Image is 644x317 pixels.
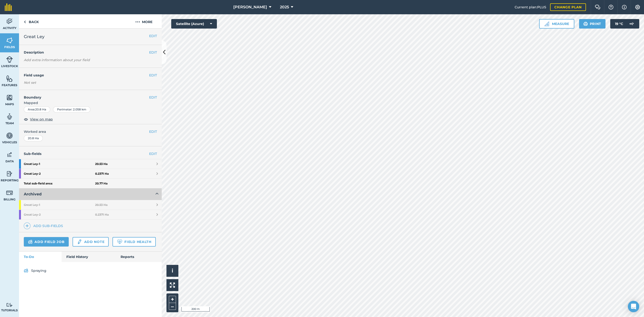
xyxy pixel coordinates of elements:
[170,282,175,288] img: Four arrows, one pointing top left, one top right, one bottom right and the last bottom left
[28,239,33,245] img: svg+xml;base64,PD94bWwgdmVyc2lvbj0iMS4wIiBlbmNvZGluZz0idXRmLTgiPz4KPCEtLSBHZW5lcmF0b3I6IEFkb2JlIE...
[24,268,28,273] img: svg+xml;base64,PD94bWwgdmVyc2lvbj0iMS4wIiBlbmNvZGluZz0idXRmLTgiPz4KPCEtLSBHZW5lcmF0b3I6IEFkb2JlIE...
[24,116,53,122] button: View on map
[24,19,26,25] img: svg+xml;base64,PHN2ZyB4bWxucz0iaHR0cDovL3d3dy53My5vcmcvMjAwMC9zdmciIHdpZHRoPSI5IiBoZWlnaHQ9IjI0Ii...
[6,94,13,101] img: svg+xml;base64,PHN2ZyB4bWxucz0iaHR0cDovL3d3dy53My5vcmcvMjAwMC9zdmciIHdpZHRoPSI1NiIgaGVpZ2h0PSI2MC...
[635,5,640,10] img: A cog icon
[6,303,13,307] img: svg+xml;base64,PD94bWwgdmVyc2lvbj0iMS4wIiBlbmNvZGluZz0idXRmLTgiPz4KPCEtLSBHZW5lcmF0b3I6IEFkb2JlIE...
[24,33,44,40] span: Great Ley
[6,170,13,177] img: svg+xml;base64,PD94bWwgdmVyc2lvbj0iMS4wIiBlbmNvZGluZz0idXRmLTgiPz4KPCEtLSBHZW5lcmF0b3I6IEFkb2JlIE...
[95,182,107,185] strong: 20.77 Ha
[171,19,217,29] button: Satellite (Azure)
[24,223,65,229] a: Add sub-fields
[24,58,90,62] em: Add extra information about your field
[6,56,13,63] img: svg+xml;base64,PD94bWwgdmVyc2lvbj0iMS4wIiBlbmNvZGluZz0idXRmLTgiPz4KPCEtLSBHZW5lcmF0b3I6IEFkb2JlIE...
[24,169,95,178] strong: Great Ley - 2
[169,303,176,310] button: –
[6,37,13,44] img: svg+xml;base64,PHN2ZyB4bWxucz0iaHR0cDovL3d3dy53My5vcmcvMjAwMC9zdmciIHdpZHRoPSI1NiIgaGVpZ2h0PSI2MC...
[610,19,639,29] button: 19 °C
[25,223,29,229] img: svg+xml;base64,PHN2ZyB4bWxucz0iaHR0cDovL3d3dy53My5vcmcvMjAwMC9zdmciIHdpZHRoPSIxNCIgaGVpZ2h0PSIyNC...
[5,3,12,11] img: fieldmargin Logo
[583,21,588,27] img: svg+xml;base64,PHN2ZyB4bWxucz0iaHR0cDovL3d3dy53My5vcmcvMjAwMC9zdmciIHdpZHRoPSIxOSIgaGVpZ2h0PSIyNC...
[149,33,157,39] button: EDIT
[116,252,162,262] a: Reports
[6,151,13,158] img: svg+xml;base64,PD94bWwgdmVyc2lvbj0iMS4wIiBlbmNvZGluZz0idXRmLTgiPz4KPCEtLSBHZW5lcmF0b3I6IEFkb2JlIE...
[24,182,95,185] strong: Total sub-field area:
[19,210,162,219] a: Great Ley-20.2371 Ha
[149,129,157,134] button: EDIT
[73,237,109,247] a: Add note
[95,213,109,217] strong: 0.2371 Ha
[550,3,586,11] a: Change plan
[544,21,549,26] img: Ruler icon
[233,4,267,10] span: [PERSON_NAME]
[6,189,13,196] img: svg+xml;base64,PD94bWwgdmVyc2lvbj0iMS4wIiBlbmNvZGluZz0idXRmLTgiPz4KPCEtLSBHZW5lcmF0b3I6IEFkb2JlIE...
[19,169,162,178] a: Great Ley-20.2371 Ha
[19,159,162,169] a: Great Ley-120.53 Ha
[627,19,636,29] img: svg+xml;base64,PD94bWwgdmVyc2lvbj0iMS4wIiBlbmNvZGluZz0idXRmLTgiPz4KPCEtLSBHZW5lcmF0b3I6IEFkb2JlIE...
[169,296,176,303] button: +
[615,19,623,29] span: 19 ° C
[112,237,156,247] a: Field Health
[24,116,28,122] img: svg+xml;base64,PHN2ZyB4bWxucz0iaHR0cDovL3d3dy53My5vcmcvMjAwMC9zdmciIHdpZHRoPSIxOCIgaGVpZ2h0PSIyNC...
[166,265,178,277] button: i
[6,113,13,120] img: svg+xml;base64,PD94bWwgdmVyc2lvbj0iMS4wIiBlbmNvZGluZz0idXRmLTgiPz4KPCEtLSBHZW5lcmF0b3I6IEFkb2JlIE...
[19,151,162,156] h4: Sub-fields
[6,18,13,25] img: svg+xml;base64,PD94bWwgdmVyc2lvbj0iMS4wIiBlbmNvZGluZz0idXRmLTgiPz4KPCEtLSBHZW5lcmF0b3I6IEFkb2JlIE...
[149,151,157,156] a: EDIT
[19,90,149,100] h4: Boundary
[77,239,82,245] img: svg+xml;base64,PD94bWwgdmVyc2lvbj0iMS4wIiBlbmNvZGluZz0idXRmLTgiPz4KPCEtLSBHZW5lcmF0b3I6IEFkb2JlIE...
[95,162,107,166] strong: 20.53 Ha
[24,210,95,219] strong: Great Ley - 2
[30,117,53,122] span: View on map
[149,50,157,55] button: EDIT
[149,73,157,78] button: EDIT
[608,5,614,10] img: A question mark icon
[24,129,157,134] span: Worked area
[24,159,95,169] strong: Great Ley - 1
[24,50,157,55] h4: Description
[95,203,107,207] strong: 20.53 Ha
[135,19,140,25] img: svg+xml;base64,PHN2ZyB4bWxucz0iaHR0cDovL3d3dy53My5vcmcvMjAwMC9zdmciIHdpZHRoPSIyMCIgaGVpZ2h0PSIyNC...
[24,200,95,210] strong: Great Ley - 1
[24,80,157,85] div: Not set
[24,237,69,247] a: Add field job
[24,106,50,113] div: Area : 20.8 Ha
[62,252,116,262] a: Field History
[628,301,639,312] div: Open Intercom Messenger
[53,106,90,113] div: Perimeter : 2.058 km
[95,172,109,176] strong: 0.2371 Ha
[19,100,162,105] span: Mapped
[19,252,62,262] a: To-Do
[579,19,606,29] button: Print
[6,75,13,82] img: svg+xml;base64,PHN2ZyB4bWxucz0iaHR0cDovL3d3dy53My5vcmcvMjAwMC9zdmciIHdpZHRoPSI1NiIgaGVpZ2h0PSI2MC...
[280,4,289,10] span: 2025
[19,14,44,28] a: Back
[149,95,157,100] button: EDIT
[622,4,627,10] img: svg+xml;base64,PHN2ZyB4bWxucz0iaHR0cDovL3d3dy53My5vcmcvMjAwMC9zdmciIHdpZHRoPSIxNyIgaGVpZ2h0PSIxNy...
[126,14,162,28] button: More
[539,19,574,29] button: Measure
[172,268,173,274] span: i
[24,267,157,274] a: Spraying
[595,5,600,10] img: Two speech bubbles overlapping with the left bubble in the forefront
[24,135,43,141] div: 20.8 Ha
[24,73,149,78] h4: Field usage
[515,5,546,10] span: Current plan : PLUS
[19,188,162,200] button: Archived
[19,200,162,210] a: Great Ley-120.53 Ha
[6,132,13,139] img: svg+xml;base64,PD94bWwgdmVyc2lvbj0iMS4wIiBlbmNvZGluZz0idXRmLTgiPz4KPCEtLSBHZW5lcmF0b3I6IEFkb2JlIE...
